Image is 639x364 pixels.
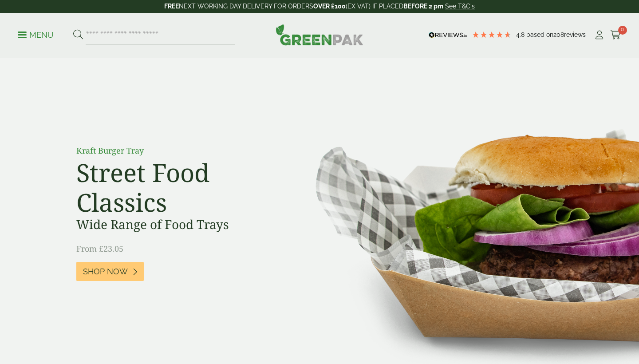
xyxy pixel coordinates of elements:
h2: Street Food Classics [76,158,276,217]
span: 4.8 [516,31,526,38]
span: reviews [564,31,586,38]
a: See T&C's [445,3,475,10]
strong: FREE [164,3,179,10]
div: 4.79 Stars [472,31,512,39]
span: Based on [526,31,553,38]
strong: OVER £100 [313,3,346,10]
span: 208 [553,31,564,38]
strong: BEFORE 2 pm [403,3,443,10]
img: GreenPak Supplies [276,24,363,45]
a: Shop Now [76,262,144,281]
h3: Wide Range of Food Trays [76,217,276,232]
span: From £23.05 [76,243,123,254]
span: Shop Now [83,267,128,277]
a: 0 [610,28,621,42]
p: Menu [18,30,54,40]
i: My Account [594,31,605,40]
img: REVIEWS.io [429,32,467,38]
a: Menu [18,30,54,39]
p: Kraft Burger Tray [76,145,276,157]
span: 0 [618,26,627,35]
i: Cart [610,31,621,40]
